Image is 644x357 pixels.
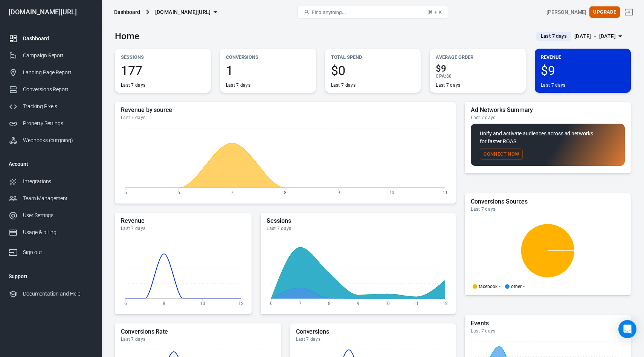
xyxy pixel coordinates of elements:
[23,52,93,60] div: Campaign Report
[121,336,275,342] div: Last 7 days
[499,284,501,289] span: -
[538,32,570,40] span: Last 7 days
[471,320,625,327] h5: Events
[226,82,250,88] div: Last 7 days
[3,64,99,81] a: Landing Page Report
[311,9,346,15] span: Find anything...
[226,64,310,77] span: 1
[443,190,448,195] tspan: 11
[121,53,205,61] p: Sessions
[511,284,522,289] p: other
[3,115,99,132] a: Property Settings
[296,336,450,342] div: Last 7 days
[414,300,419,306] tspan: 11
[471,198,625,205] h5: Conversions Sources
[3,47,99,64] a: Campaign Report
[121,225,246,231] div: Last 7 days
[446,74,452,79] span: $0
[121,328,275,336] h5: Conversions Rate
[226,53,310,61] p: Conversions
[471,106,625,114] h5: Ad Networks Summary
[124,190,127,195] tspan: 5
[541,53,625,61] p: Revenue
[389,190,395,195] tspan: 10
[620,3,638,21] a: Sign out
[3,207,99,224] a: User Settings
[23,290,93,298] div: Documentation and Help
[479,284,497,289] p: facebook
[3,155,99,173] li: Account
[121,64,205,77] span: 177
[436,64,520,73] span: $9
[121,115,450,121] div: Last 7 days
[177,190,180,195] tspan: 6
[299,300,302,306] tspan: 7
[589,6,620,18] button: Upgrade
[23,195,93,202] div: Team Management
[3,241,99,261] a: Sign out
[337,190,340,195] tspan: 9
[523,284,525,289] span: -
[436,74,446,79] span: CPA :
[298,6,448,18] button: Find anything...⌘ + K
[23,228,93,236] div: Usage & billing
[152,5,220,19] button: [DOMAIN_NAME][URL]
[296,328,450,336] h5: Conversions
[574,32,616,41] div: [DATE] － [DATE]
[3,9,99,15] div: [DOMAIN_NAME][URL]
[200,300,205,306] tspan: 10
[23,178,93,185] div: Integrations
[3,224,99,241] a: Usage & billing
[530,30,631,43] button: Last 7 days[DATE] － [DATE]
[23,69,93,77] div: Landing Page Report
[121,106,450,114] h5: Revenue by source
[471,328,625,334] div: Last 7 days
[541,64,625,77] span: $9
[3,173,99,190] a: Integrations
[331,82,356,88] div: Last 7 days
[331,53,415,61] p: Total Spend
[23,120,93,127] div: Property Settings
[328,300,331,306] tspan: 8
[436,53,520,61] p: Average Order
[3,98,99,115] a: Tracking Pixels
[267,217,450,225] h5: Sessions
[267,225,450,231] div: Last 7 days
[436,82,460,88] div: Last 7 days
[231,190,233,195] tspan: 7
[357,300,360,306] tspan: 9
[546,8,586,16] div: Account id: jpAhHtDX
[331,64,415,77] span: $0
[114,8,140,16] div: Dashboard
[115,31,139,41] h3: Home
[23,86,93,93] div: Conversions Report
[3,30,99,47] a: Dashboard
[443,300,448,306] tspan: 12
[23,136,93,144] div: Webhooks (outgoing)
[3,81,99,98] a: Conversions Report
[480,149,523,160] button: Connect Now
[471,115,625,121] div: Last 7 days
[270,300,273,306] tspan: 6
[238,300,244,306] tspan: 12
[618,320,636,338] div: Open Intercom Messenger
[3,267,99,285] li: Support
[284,190,287,195] tspan: 8
[471,206,625,212] div: Last 7 days
[23,211,93,219] div: User Settings
[121,82,145,88] div: Last 7 days
[23,248,93,256] div: Sign out
[155,8,211,17] span: gearlytix.com/simracing-fanatec
[124,300,127,306] tspan: 6
[541,82,565,88] div: Last 7 days
[3,190,99,207] a: Team Management
[428,9,442,15] div: ⌘ + K
[480,130,616,146] p: Unify and activate audiences across ad networks for faster ROAS
[23,103,93,110] div: Tracking Pixels
[121,217,246,225] h5: Revenue
[3,132,99,149] a: Webhooks (outgoing)
[385,300,390,306] tspan: 10
[23,35,93,43] div: Dashboard
[163,300,165,306] tspan: 8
